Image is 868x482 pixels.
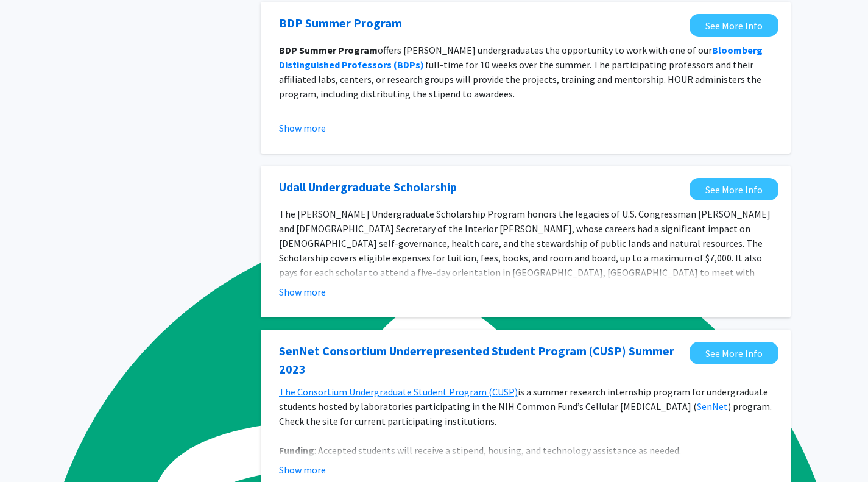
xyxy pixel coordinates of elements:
[279,342,683,378] a: Opens in a new tab
[279,44,378,56] strong: BDP Summer Program
[279,443,772,458] p: : Accepted students will receive a stipend, housing, and technology assistance as needed.
[697,400,728,413] a: SenNet
[690,14,778,37] a: Opens in a new tab
[9,427,52,473] iframe: Chat
[279,121,326,135] button: Show more
[279,386,518,398] a: The Consortium Undergraduate Student Program (CUSP)
[279,208,771,308] span: The [PERSON_NAME] Undergraduate Scholarship Program honors the legacies of U.S. Congressman [PERS...
[279,463,326,477] button: Show more
[279,385,772,428] p: is a summer research internship program for undergraduate students hosted by laboratories partici...
[279,14,402,32] a: Opens in a new tab
[279,444,314,456] strong: Funding
[690,342,778,364] a: Opens in a new tab
[279,178,457,196] a: Opens in a new tab
[279,285,326,299] button: Show more
[279,43,772,101] p: offers [PERSON_NAME] undergraduates the opportunity to work with one of our full-time for 10 week...
[690,178,778,200] a: Opens in a new tab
